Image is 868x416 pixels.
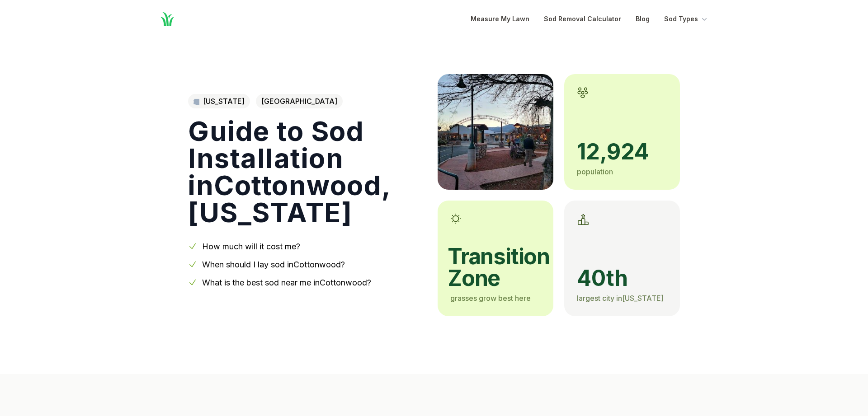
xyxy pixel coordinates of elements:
[438,74,553,190] img: A picture of Cottonwood
[471,14,529,24] a: Measure My Lawn
[193,98,199,105] img: Arizona state outline
[577,167,613,176] span: population
[202,260,345,269] a: When should I lay sod inCottonwood?
[450,294,531,303] span: grasses grow best here
[577,267,667,289] span: 40th
[448,246,541,289] span: transition zone
[188,117,423,226] h1: Guide to Sod Installation in Cottonwood , [US_STATE]
[188,94,250,108] a: [US_STATE]
[202,278,371,287] a: What is the best sod near me inCottonwood?
[577,294,664,303] span: largest city in [US_STATE]
[577,141,667,163] span: 12,924
[202,242,300,251] a: How much will it cost me?
[664,14,709,24] button: Sod Types
[636,14,650,24] a: Blog
[256,94,343,108] span: [GEOGRAPHIC_DATA]
[544,14,621,24] a: Sod Removal Calculator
